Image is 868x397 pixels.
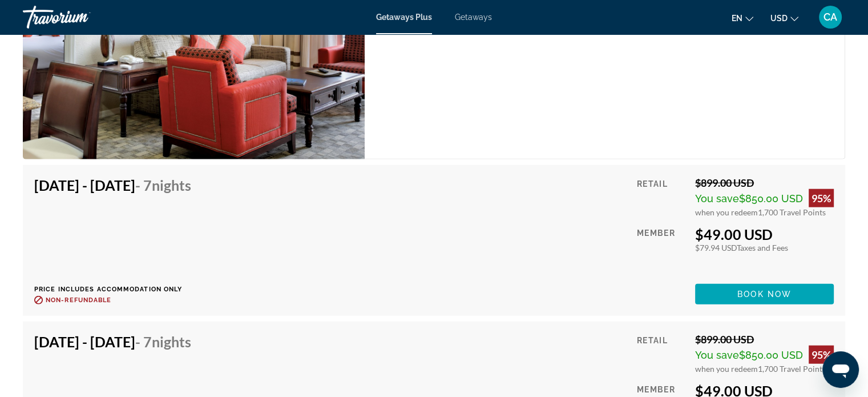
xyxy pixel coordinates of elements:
[695,177,834,189] div: $899.00 USD
[737,243,788,252] span: Taxes and Fees
[758,207,826,217] span: 1,700 Travel Points
[637,177,687,217] div: Retail
[695,364,758,374] span: when you redeem
[455,13,492,22] a: Getaways
[637,226,687,275] div: Member
[695,207,758,217] span: when you redeem
[770,14,788,23] span: USD
[376,13,432,22] a: Getaways Plus
[23,2,137,32] a: Travorium
[46,296,111,304] span: Non-refundable
[823,11,837,23] span: CA
[822,351,859,388] iframe: Button to launch messaging window
[739,193,803,204] span: $850.00 USD
[152,177,191,194] span: Nights
[135,177,191,194] span: - 7
[809,346,834,364] div: 95%
[815,5,845,29] button: User Menu
[758,364,826,374] span: 1,700 Travel Points
[34,333,191,350] h4: [DATE] - [DATE]
[695,284,834,304] button: Book now
[695,333,834,346] div: $899.00 USD
[732,14,742,23] span: en
[695,243,834,252] div: $79.94 USD
[695,226,834,243] div: $49.00 USD
[34,177,191,194] h4: [DATE] - [DATE]
[809,189,834,207] div: 95%
[732,10,753,26] button: Change language
[737,290,792,299] span: Book now
[739,349,803,361] span: $850.00 USD
[152,333,191,350] span: Nights
[695,193,739,204] span: You save
[770,10,798,26] button: Change currency
[695,349,739,361] span: You save
[637,333,687,374] div: Retail
[34,286,200,293] p: Price includes accommodation only
[135,333,191,350] span: - 7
